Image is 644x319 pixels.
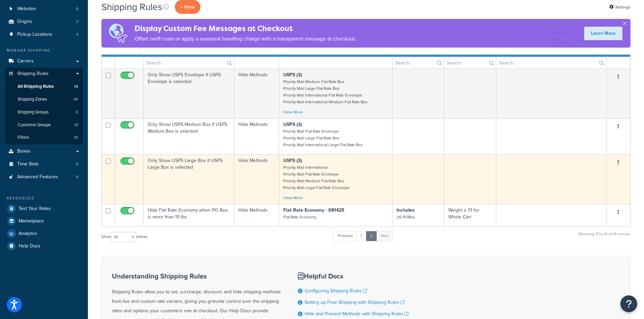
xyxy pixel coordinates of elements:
[5,158,83,170] a: Time Slots 0
[283,214,316,220] small: Flat Rate Economy
[101,0,162,14] h1: Shipping Rules
[111,232,136,242] select: Showentries
[5,131,83,144] a: Filters 36
[283,207,344,214] strong: Flat Rate Economy - 081425
[283,109,303,115] a: View More
[5,106,83,118] a: Shipping Groups 6
[283,128,363,148] small: Priority Mail Flat Rate Envelope Priority Mail Large Flat Rate Box Priority Mail International La...
[17,19,32,25] span: Origins
[5,131,83,144] li: Filters
[444,57,496,69] input: Search
[74,84,78,89] span: 14
[144,69,234,118] td: Only Show USPS Envelope if USPS Envelope is selected
[17,161,39,167] span: Time Slots
[5,3,83,15] li: Websites
[283,79,367,105] small: Priority Mail Medium Flat Rate Box Priority Mail Large Flat Rate Box Priority Mail International ...
[305,287,367,294] a: Configuring Shipping Rules
[76,174,78,180] span: 9
[17,58,34,64] span: Carriers
[5,240,83,252] a: Help Docs
[5,171,83,183] li: Advanced Features
[144,57,234,69] input: Search
[18,122,51,128] span: Customer Groups
[305,299,405,306] a: Setting up Free Shipping with Shipping Rules
[5,158,83,170] li: Time Slots
[76,6,78,12] span: 8
[5,16,83,28] a: Origins 3
[5,171,83,183] a: Advanced Features 9
[305,310,409,317] a: Hide and Prevent Methods with Shipping Rules
[18,109,49,115] span: Shipping Groups
[19,231,37,237] span: Analytics
[5,195,83,201] div: Resources
[73,97,78,102] span: 48
[18,135,29,140] span: Filters
[5,28,83,41] a: Pickup Locations 4
[5,3,83,15] a: Websites 8
[18,84,54,89] span: All Shipping Rules
[5,203,83,215] a: Test Your Rates
[5,119,83,131] a: Customer Groups 19
[76,19,78,25] span: 3
[76,109,78,115] span: 6
[496,57,606,69] input: Search
[283,121,302,128] strong: USPS (3)
[609,2,630,12] a: Settings
[135,23,356,34] h4: Display Custom Fee Messages at Checkout
[5,68,83,80] a: Shipping Rules
[17,32,52,37] span: Pickup Locations
[234,154,279,204] td: Hide Methods
[74,122,78,128] span: 19
[135,34,356,44] p: Offset tariff costs or apply a seasonal handling charge with a transparent message at checkout.
[101,232,147,242] label: Show entries
[444,204,496,227] td: Weight ≥ 19 for Whole Cart
[397,207,415,214] strong: Includes
[144,154,234,204] td: Only Show USPS Large Box if USPS Large Box is selected
[73,135,78,140] span: 36
[392,57,444,69] input: Search
[376,231,393,241] a: Next
[5,93,83,106] li: Shipping Zones
[5,48,83,53] div: Manage Shipping
[283,157,302,164] strong: USPS (3)
[76,32,78,37] span: 4
[620,295,637,312] button: Open Resource Center
[101,19,135,48] img: duties-banner-06bc72dcb5fe05cb3f9472aba00be2ae8eb53ab6f0d8bb03d382ba314ac3c341.png
[5,106,83,118] li: Shipping Groups
[5,93,83,106] a: Shipping Zones 48
[234,118,279,154] td: Hide Methods
[19,243,41,249] span: Help Docs
[366,231,377,241] a: 2
[397,214,415,220] small: US POBox
[19,218,44,224] span: Marketplace
[578,230,630,245] div: Showing 11 to 14 of 14 entries
[112,272,281,280] h3: Understanding Shipping Rules
[5,80,83,93] li: All Shipping Rules
[5,228,83,240] a: Analytics
[283,164,350,191] small: Priority Mail International Priority Mail Flat Rate Envelope Priority Mail Medium Flat Rate Box P...
[5,215,83,227] a: Marketplace
[298,272,409,280] h3: Helpful Docs
[19,206,51,212] span: Test Your Rates
[5,55,83,68] a: Carriers
[234,204,279,227] td: Hide Methods
[76,161,78,167] span: 0
[17,71,49,77] span: Shipping Rules
[18,97,47,102] span: Shipping Zones
[17,174,58,180] span: Advanced Features
[5,145,83,158] a: Boxes
[144,118,234,154] td: Only Show USPS Medium Box if USPS Medium Box is selected
[17,6,36,12] span: Websites
[144,204,234,227] td: Hide Flat Rate Economy when PO Box is more than 19 lbs
[5,80,83,93] a: All Shipping Rules 14
[17,149,30,154] span: Boxes
[333,231,357,241] a: Previous
[283,71,302,78] strong: USPS (3)
[356,231,366,241] a: 1
[584,27,622,40] a: Learn More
